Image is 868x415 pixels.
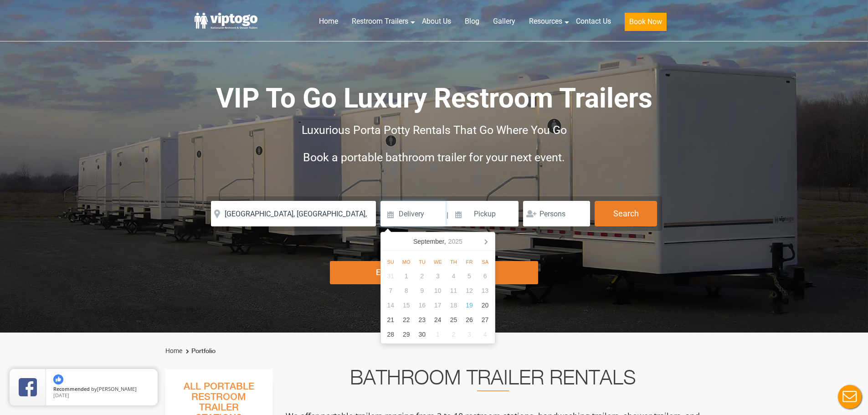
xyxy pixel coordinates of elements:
[383,283,399,298] div: 7
[302,123,567,137] span: Luxurious Porta Potty Rentals That Go Where You Go
[462,327,478,342] div: 3
[414,256,430,267] div: Tu
[97,385,137,392] span: [PERSON_NAME]
[398,313,414,327] div: 22
[19,378,37,396] img: Review Rating
[414,269,430,283] div: 2
[462,269,478,283] div: 5
[303,151,565,164] span: Book a portable bathroom trailer for your next event.
[398,269,414,283] div: 1
[486,11,522,31] a: Gallery
[625,13,667,31] button: Book Now
[430,256,446,267] div: We
[53,374,63,384] img: thumbs up icon
[446,269,462,283] div: 4
[53,385,90,392] span: Recommended
[446,327,462,342] div: 2
[462,313,478,327] div: 26
[216,82,652,114] span: VIP To Go Luxury Restroom Trailers
[415,11,458,31] a: About Us
[312,11,345,31] a: Home
[430,313,446,327] div: 24
[398,283,414,298] div: 8
[414,313,430,327] div: 23
[477,313,493,327] div: 27
[446,256,462,267] div: Th
[462,256,478,267] div: Fr
[398,327,414,342] div: 29
[184,346,216,357] li: Portfolio
[414,283,430,298] div: 9
[458,11,486,31] a: Blog
[523,201,590,226] input: Persons
[383,327,399,342] div: 28
[832,379,868,415] button: Live Chat
[383,269,399,283] div: 31
[398,256,414,267] div: Mo
[383,256,399,267] div: Su
[450,201,519,226] input: Pickup
[477,269,493,283] div: 6
[477,283,493,298] div: 13
[447,201,448,230] span: |
[383,313,399,327] div: 21
[53,392,69,399] span: [DATE]
[522,11,569,31] a: Resources
[285,369,701,391] h2: Bathroom Trailer Rentals
[430,283,446,298] div: 10
[477,298,493,313] div: 20
[165,347,182,354] a: Home
[330,261,538,284] div: Explore Restroom Trailers
[430,269,446,283] div: 3
[448,236,462,247] i: 2025
[430,327,446,342] div: 1
[595,201,657,226] button: Search
[380,201,446,226] input: Delivery
[569,11,618,31] a: Contact Us
[462,283,478,298] div: 12
[410,234,466,249] div: September,
[446,283,462,298] div: 11
[462,298,478,313] div: 19
[477,256,493,267] div: Sa
[618,11,673,36] a: Book Now
[446,313,462,327] div: 25
[398,298,414,313] div: 15
[430,298,446,313] div: 17
[345,11,415,31] a: Restroom Trailers
[383,298,399,313] div: 14
[414,298,430,313] div: 16
[414,327,430,342] div: 30
[211,201,376,226] input: Where do you need your restroom?
[477,327,493,342] div: 4
[446,298,462,313] div: 18
[53,386,150,393] span: by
